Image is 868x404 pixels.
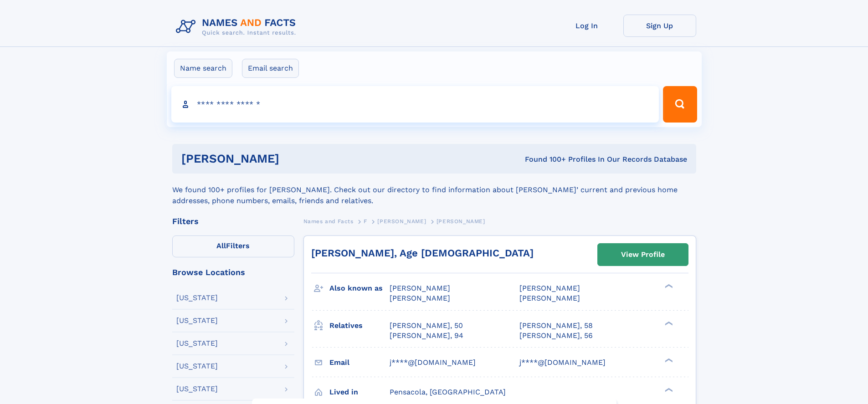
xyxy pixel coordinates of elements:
[377,215,426,227] a: [PERSON_NAME]
[176,317,218,324] div: [US_STATE]
[377,218,426,225] span: [PERSON_NAME]
[216,241,226,250] span: All
[663,283,673,289] div: ❯
[550,15,623,37] a: Log In
[437,218,485,225] span: [PERSON_NAME]
[364,215,367,227] a: F
[390,321,463,331] a: [PERSON_NAME], 50
[176,385,218,393] div: [US_STATE]
[172,235,294,257] label: Filters
[329,355,390,370] h3: Email
[329,281,390,296] h3: Also known as
[303,215,354,227] a: Names and Facts
[390,331,463,341] a: [PERSON_NAME], 94
[176,363,218,370] div: [US_STATE]
[519,321,593,331] a: [PERSON_NAME], 58
[519,294,580,302] span: [PERSON_NAME]
[171,86,659,123] input: search input
[329,384,390,400] h3: Lived in
[390,284,450,292] span: [PERSON_NAME]
[621,244,665,265] div: View Profile
[598,244,688,266] a: View Profile
[663,86,697,123] button: Search Button
[519,331,593,341] a: [PERSON_NAME], 56
[663,387,673,393] div: ❯
[402,154,687,164] div: Found 100+ Profiles In Our Records Database
[181,153,402,164] h1: [PERSON_NAME]
[172,268,294,276] div: Browse Locations
[176,294,218,302] div: [US_STATE]
[390,294,450,302] span: [PERSON_NAME]
[329,318,390,333] h3: Relatives
[176,340,218,347] div: [US_STATE]
[172,217,294,225] div: Filters
[390,388,506,396] span: Pensacola, [GEOGRAPHIC_DATA]
[623,15,696,37] a: Sign Up
[519,284,580,292] span: [PERSON_NAME]
[663,357,673,363] div: ❯
[242,59,299,78] label: Email search
[174,59,232,78] label: Name search
[364,218,367,225] span: F
[172,174,696,206] div: We found 100+ profiles for [PERSON_NAME]. Check out our directory to find information about [PERS...
[172,15,303,39] img: Logo Names and Facts
[663,320,673,326] div: ❯
[311,247,534,259] a: [PERSON_NAME], Age [DEMOGRAPHIC_DATA]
